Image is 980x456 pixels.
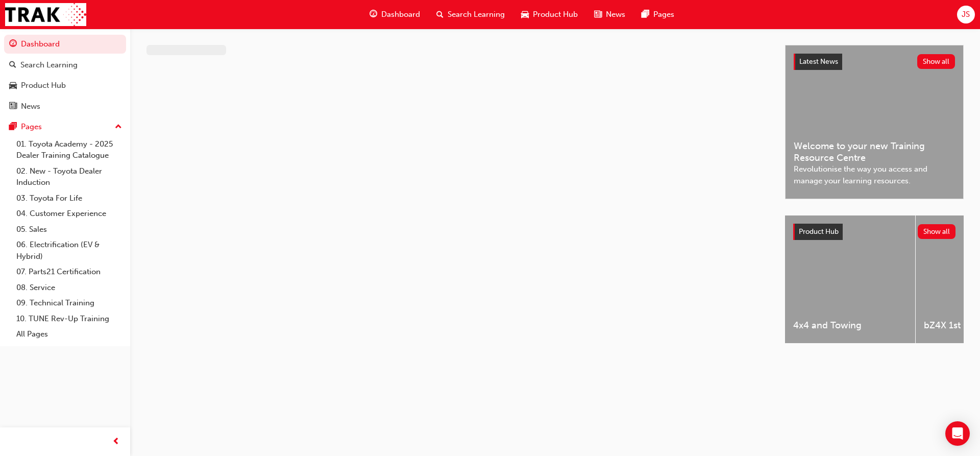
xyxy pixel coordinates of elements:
[586,4,633,25] a: news-iconNews
[115,121,122,134] span: up-icon
[436,8,444,21] span: search-icon
[361,4,428,25] a: guage-iconDashboard
[428,4,513,25] a: search-iconSearch Learning
[606,9,625,20] span: News
[4,117,126,136] button: Pages
[12,222,126,237] a: 05. Sales
[962,9,970,20] span: JS
[21,80,66,91] div: Product Hub
[9,40,17,49] span: guage-icon
[794,54,955,70] a: Latest NewsShow all
[9,81,17,90] span: car-icon
[12,264,126,280] a: 07. Parts21 Certification
[918,224,956,239] button: Show all
[785,45,964,199] a: Latest NewsShow allWelcome to your new Training Resource CentreRevolutionise the way you access a...
[12,280,126,296] a: 08. Service
[794,163,955,186] span: Revolutionise the way you access and manage your learning resources.
[12,295,126,311] a: 09. Technical Training
[794,140,955,163] span: Welcome to your new Training Resource Centre
[4,33,126,117] button: DashboardSearch LearningProduct HubNews
[917,54,955,69] button: Show all
[12,163,126,190] a: 02. New - Toyota Dealer Induction
[521,8,529,21] span: car-icon
[785,215,915,343] a: 4x4 and Towing
[799,227,839,236] span: Product Hub
[4,56,126,75] a: Search Learning
[653,9,674,20] span: Pages
[4,35,126,54] a: Dashboard
[799,57,838,66] span: Latest News
[594,8,602,21] span: news-icon
[12,311,126,327] a: 10. TUNE Rev-Up Training
[448,9,505,20] span: Search Learning
[12,206,126,222] a: 04. Customer Experience
[513,4,586,25] a: car-iconProduct Hub
[633,4,682,25] a: pages-iconPages
[9,102,17,111] span: news-icon
[9,61,16,70] span: search-icon
[12,190,126,206] a: 03. Toyota For Life
[793,320,907,331] span: 4x4 and Towing
[533,9,578,20] span: Product Hub
[112,436,120,448] span: prev-icon
[9,123,17,132] span: pages-icon
[12,136,126,163] a: 01. Toyota Academy - 2025 Dealer Training Catalogue
[4,97,126,116] a: News
[945,421,970,446] div: Open Intercom Messenger
[12,326,126,342] a: All Pages
[381,9,420,20] span: Dashboard
[4,76,126,95] a: Product Hub
[5,3,86,26] img: Trak
[21,101,40,112] div: News
[21,121,42,133] div: Pages
[12,237,126,264] a: 06. Electrification (EV & Hybrid)
[20,59,78,71] div: Search Learning
[793,224,955,240] a: Product HubShow all
[642,8,649,21] span: pages-icon
[957,6,975,23] button: JS
[370,8,377,21] span: guage-icon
